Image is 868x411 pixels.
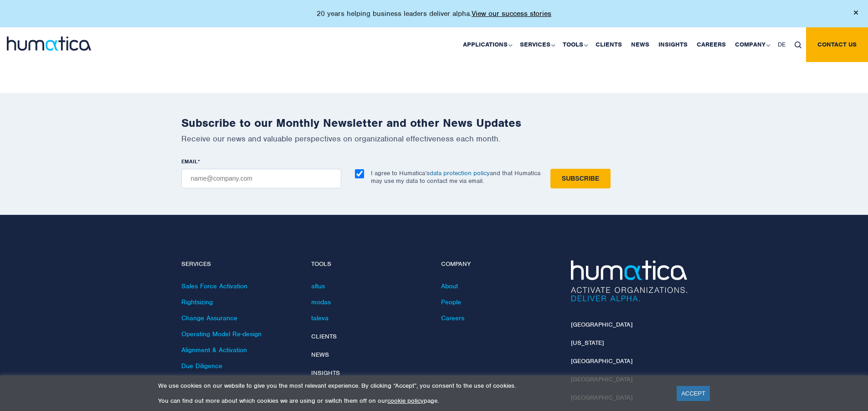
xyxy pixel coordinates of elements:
[181,330,262,338] a: Operating Model Re-design
[181,116,687,130] h2: Subscribe to our Monthly Newsletter and other News Updates
[7,36,91,51] img: logo
[430,169,490,177] a: data protection policy
[181,134,687,144] p: Receive our news and valuable perspectives on organizational effectiveness each month.
[181,260,298,268] h4: Services
[371,169,540,185] p: I agree to Humatica’s and that Humatica may use my data to contact me via email.
[558,27,591,62] a: Tools
[158,397,665,405] p: You can find out more about which cookies we are using or switch them off on our page.
[311,351,329,359] a: News
[571,339,604,347] a: [US_STATE]
[627,27,654,62] a: News
[571,357,632,365] a: [GEOGRAPHIC_DATA]
[677,386,710,401] a: ACCEPT
[317,9,551,18] p: 20 years helping business leaders deliver alpha.
[441,298,461,306] a: People
[311,282,325,290] a: altus
[806,27,868,62] a: Contact us
[773,27,790,62] a: DE
[795,42,801,48] img: search_icon
[730,27,773,62] a: Company
[654,27,692,62] a: Insights
[311,369,340,377] a: Insights
[181,158,198,165] span: EMAIL
[355,169,364,178] input: I agree to Humatica’sdata protection policyand that Humatica may use my data to contact me via em...
[311,298,331,306] a: modas
[181,314,237,322] a: Change Assurance
[311,314,329,322] a: taleva
[181,362,222,370] a: Due Diligence
[387,397,424,405] a: cookie policy
[472,9,551,18] a: View our success stories
[441,282,458,290] a: About
[571,321,632,328] a: [GEOGRAPHIC_DATA]
[591,27,627,62] a: Clients
[778,41,786,48] span: DE
[311,260,427,268] h4: Tools
[515,27,558,62] a: Services
[158,382,665,390] p: We use cookies on our website to give you the most relevant experience. By clicking “Accept”, you...
[181,298,213,306] a: Rightsizing
[181,169,341,188] input: name@company.com
[458,27,515,62] a: Applications
[441,260,557,268] h4: Company
[181,282,247,290] a: Sales Force Activation
[441,314,464,322] a: Careers
[311,333,337,340] a: Clients
[550,169,611,188] input: Subscribe
[571,260,687,302] img: Humatica
[692,27,730,62] a: Careers
[181,346,247,354] a: Alignment & Activation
